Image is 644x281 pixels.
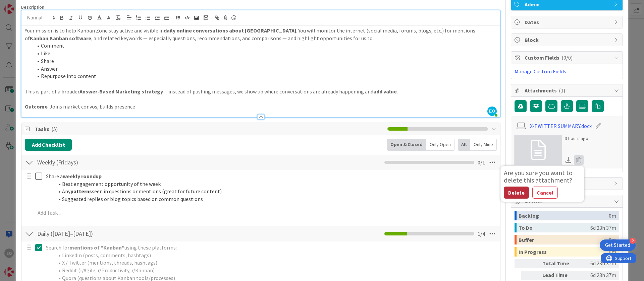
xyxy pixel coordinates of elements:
div: Download [565,156,572,164]
div: To Do [519,223,590,232]
div: In Progress [519,247,609,257]
strong: Kanban [30,35,48,42]
span: Dates [525,18,610,26]
div: 0m [609,247,616,257]
div: Get Started [605,242,630,249]
div: 6d 23h 37m [582,259,616,268]
span: Admin [525,0,610,8]
span: 1 / 4 [478,230,485,238]
div: All [458,139,470,151]
strong: mentions of "Kanban" [69,244,124,251]
div: Open Get Started checklist, remaining modules: 2 [600,239,636,251]
li: Comment [33,42,497,50]
span: ( 1 ) [559,87,565,94]
input: Add Checklist... [35,228,186,240]
div: 0m [609,211,616,220]
li: LinkedIn (posts, comments, hashtags) [54,252,495,259]
span: Description [21,4,44,10]
div: 2 [630,238,636,244]
div: Backlog [519,211,609,220]
span: EO [487,107,497,116]
li: Answer [33,65,497,73]
span: Support [14,1,31,9]
a: Manage Custom Fields [515,68,566,75]
strong: Answer-Based Marketing strategy [79,88,163,95]
button: Delete [504,187,529,199]
strong: patterns [70,188,92,195]
li: Reddit (r/Agile, r/Productivity, r/Kanban) [54,267,495,274]
li: Best engagement opportunity of the week [54,180,495,188]
button: Add Checklist [25,139,72,151]
li: Repurpose into content [33,72,497,80]
strong: add value [373,88,397,95]
strong: weekly roundup [63,173,102,180]
div: Only Open [426,139,454,151]
a: X-TWITTER SUMMARY.docx [530,122,592,130]
span: 0 / 1 [478,158,485,166]
p: Search for using these platforms: [46,244,495,252]
div: Buffer [519,235,609,244]
strong: Kanban software [50,35,91,42]
p: : Joins market convos, builds presence [25,103,497,111]
span: ( 0/0 ) [561,54,573,61]
li: Any seen in questions or mentions (great for future content) [54,188,495,195]
li: X / Twitter (mentions, threads, hashtags) [54,259,495,267]
div: 0m [609,235,616,244]
span: Attachments [525,86,610,94]
input: Add Checklist... [35,156,186,168]
p: This is part of a broader — instead of pushing messages, we show up where conversations are alrea... [25,88,497,95]
div: Are you sure you want to delete this attachment? [504,169,581,184]
li: Share [33,57,497,65]
div: 3 hours ago [565,135,588,142]
p: Your mission is to help Kanban Zone stay active and visible in . You will monitor the internet (s... [25,27,497,42]
span: ( 5 ) [51,126,58,132]
li: Like [33,50,497,57]
div: 6d 23h 37m [582,271,616,280]
span: Tasks [35,125,384,133]
li: Suggested replies or blog topics based on common questions [54,195,495,203]
div: Open & Closed [387,139,426,151]
div: 6d 23h 37m [590,223,616,232]
strong: Outcome [25,103,48,110]
div: Lead Time [542,271,579,280]
div: Only Mine [470,139,497,151]
p: Share a : [46,172,495,180]
strong: daily online conversations about [GEOGRAPHIC_DATA] [164,27,296,34]
div: Total Time [542,259,579,268]
button: Cancel [532,187,558,199]
span: Block [525,36,610,44]
span: Custom Fields [525,54,610,62]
